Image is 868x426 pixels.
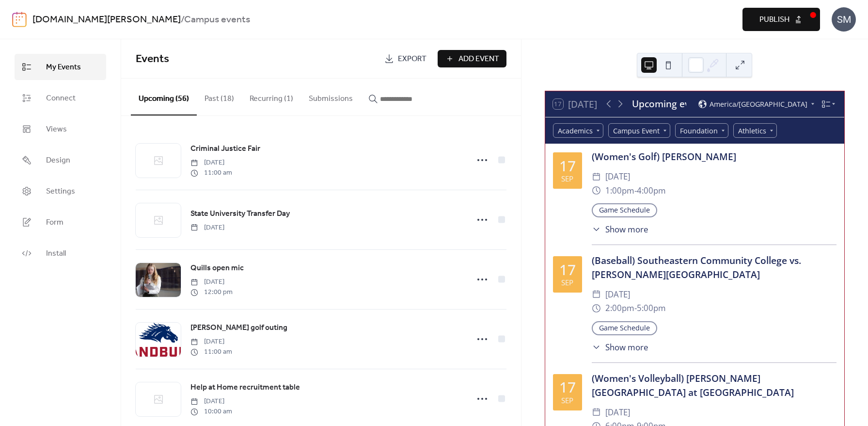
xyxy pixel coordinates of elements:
a: My Events [15,54,106,80]
button: ​Show more [592,341,648,353]
div: Sep [561,279,573,286]
span: Install [46,248,66,260]
div: Sep [561,397,573,404]
a: Design [15,147,106,173]
span: Quills open mic [190,262,244,274]
span: Events [136,49,169,70]
a: State University Transfer Day [190,208,290,220]
div: ​ [592,170,601,184]
span: Views [46,124,67,135]
div: 17 [559,380,576,394]
span: America/[GEOGRAPHIC_DATA] [710,101,807,108]
span: Add Event [458,53,499,65]
div: (Women's Volleyball) [PERSON_NAME][GEOGRAPHIC_DATA] at [GEOGRAPHIC_DATA] [592,372,836,400]
span: 11:00 am [190,168,232,178]
span: 5:00pm [637,301,666,315]
button: Submissions [301,79,361,115]
span: - [634,301,637,315]
a: Views [15,116,106,142]
span: Design [46,155,70,166]
a: [PERSON_NAME] golf outing [190,322,287,334]
span: 1:00pm [605,184,634,198]
div: ​ [592,301,601,315]
div: ​ [592,288,601,302]
span: Publish [759,14,789,26]
span: 12:00 pm [190,287,233,297]
span: Settings [46,186,75,197]
b: / [181,11,184,29]
span: [DATE] [190,223,224,233]
div: SM [832,7,856,32]
span: Show more [605,223,648,235]
span: 11:00 am [190,347,232,357]
span: 2:00pm [605,301,634,315]
button: Upcoming (56) [131,79,197,115]
div: 17 [559,262,576,277]
span: Show more [605,341,648,353]
span: Export [398,53,426,65]
span: [DATE] [605,406,630,420]
a: Settings [15,178,106,204]
div: (Women's Golf) [PERSON_NAME] [592,150,836,164]
span: [DATE] [605,170,630,184]
div: Sep [561,175,573,182]
div: (Baseball) Southeastern Community College vs. [PERSON_NAME][GEOGRAPHIC_DATA] [592,254,836,282]
span: [DATE] [190,396,232,407]
div: Upcoming events [632,97,686,111]
div: ​ [592,184,601,198]
a: Install [15,240,106,266]
span: Connect [46,93,76,104]
span: 4:00pm [637,184,666,198]
div: 17 [559,159,576,173]
button: ​Show more [592,223,648,235]
div: ​ [592,341,601,353]
img: logo [12,12,27,27]
a: Form [15,209,106,235]
span: [DATE] [190,158,232,168]
div: ​ [592,223,601,235]
a: [DOMAIN_NAME][PERSON_NAME] [32,11,181,29]
span: Criminal Justice Fair [190,143,260,155]
div: ​ [592,406,601,420]
a: Help at Home recruitment table [190,381,300,394]
a: Quills open mic [190,262,244,275]
span: [DATE] [605,288,630,302]
span: My Events [46,62,81,73]
span: 10:00 am [190,407,232,417]
a: Connect [15,85,106,111]
button: Add Event [438,50,506,67]
span: [DATE] [190,277,233,287]
span: [DATE] [190,337,232,347]
button: Past (18) [197,79,242,115]
span: - [634,184,637,198]
a: Export [377,50,434,67]
a: Criminal Justice Fair [190,143,260,155]
span: Form [46,217,63,229]
b: Campus events [184,11,250,29]
button: Recurring (1) [242,79,301,115]
button: Publish [742,8,820,31]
